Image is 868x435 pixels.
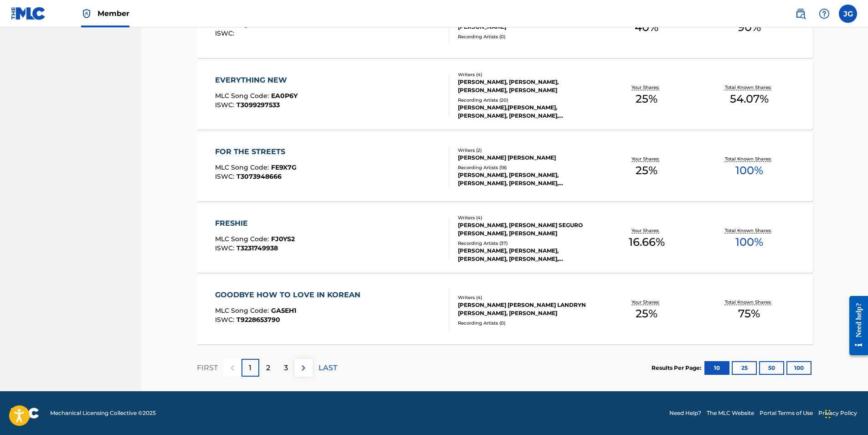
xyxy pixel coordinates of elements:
[318,362,337,373] p: LAST
[215,92,271,100] span: MLC Song Code :
[236,172,282,181] span: T3073948666
[215,235,271,243] span: MLC Song Code :
[98,8,129,19] span: Member
[236,244,278,252] span: T3231749938
[197,276,813,344] a: GOODBYE HOW TO LOVE IN KOREANMLC Song Code:GA5EH1ISWC:T9228653790Writers (4)[PERSON_NAME] [PERSON...
[632,227,662,234] p: Your Shares:
[629,234,665,250] span: 16.66 %
[632,84,662,91] p: Your Shares:
[822,391,868,435] iframe: Chat Widget
[707,409,754,417] a: The MLC Website
[236,101,280,109] span: T3099297533
[458,33,596,40] div: Recording Artists ( 0 )
[215,172,236,181] span: ISWC :
[458,71,596,78] div: Writers ( 4 )
[215,146,297,157] div: FOR THE STREETS
[632,299,662,306] p: Your Shares:
[215,316,236,324] span: ISWC :
[818,409,857,417] a: Privacy Policy
[652,364,704,372] p: Results Per Page:
[215,75,298,86] div: EVERYTHING NEW
[458,221,596,238] div: [PERSON_NAME], [PERSON_NAME] SEGURO [PERSON_NAME], [PERSON_NAME]
[735,234,763,250] span: 100 %
[738,306,760,322] span: 75 %
[271,163,297,171] span: FE9X7G
[215,244,236,252] span: ISWC :
[632,155,662,162] p: Your Shares:
[791,5,810,23] a: Public Search
[197,204,813,273] a: FRESHIEMLC Song Code:FJ0YS2ISWC:T3231749938Writers (4)[PERSON_NAME], [PERSON_NAME] SEGURO [PERSON...
[786,361,812,375] button: 100
[458,247,596,263] div: [PERSON_NAME], [PERSON_NAME], [PERSON_NAME], [PERSON_NAME], [PERSON_NAME]
[669,409,701,417] a: Need Help?
[458,171,596,187] div: [PERSON_NAME], [PERSON_NAME], [PERSON_NAME], [PERSON_NAME], [PERSON_NAME]
[725,155,774,162] p: Total Known Shares:
[215,163,271,171] span: MLC Song Code :
[458,214,596,221] div: Writers ( 4 )
[636,306,657,322] span: 25 %
[215,290,365,300] div: GOODBYE HOW TO LOVE IN KOREAN
[11,408,39,419] img: logo
[458,97,596,104] div: Recording Artists ( 20 )
[725,227,774,234] p: Total Known Shares:
[458,294,596,301] div: Writers ( 4 )
[815,5,833,23] div: Help
[271,92,298,100] span: EA0P6Y
[795,8,806,19] img: search
[458,320,596,326] div: Recording Artists ( 0 )
[725,299,774,306] p: Total Known Shares:
[458,301,596,317] div: [PERSON_NAME] [PERSON_NAME] LANDRYN [PERSON_NAME], [PERSON_NAME]
[215,218,295,229] div: FRESHIE
[266,362,270,373] p: 2
[458,154,596,162] div: [PERSON_NAME] [PERSON_NAME]
[842,289,868,362] iframe: Resource Center
[704,361,729,375] button: 10
[458,147,596,154] div: Writers ( 2 )
[732,361,757,375] button: 25
[730,91,769,107] span: 54.07 %
[197,362,218,373] p: FIRST
[249,362,252,373] p: 1
[819,8,830,19] img: help
[839,5,857,23] div: User Menu
[50,409,156,417] span: Mechanical Licensing Collective © 2025
[215,29,236,37] span: ISWC :
[215,101,236,109] span: ISWC :
[759,361,784,375] button: 50
[11,7,46,20] img: MLC Logo
[636,162,657,179] span: 25 %
[298,362,309,373] img: right
[236,316,280,324] span: T9228653790
[271,235,295,243] span: FJ0YS2
[636,91,657,107] span: 25 %
[81,8,92,19] img: Top Rightsholder
[458,104,596,120] div: [PERSON_NAME],[PERSON_NAME], [PERSON_NAME], [PERSON_NAME], [PERSON_NAME], [PERSON_NAME]
[760,409,813,417] a: Portal Terms of Use
[197,133,813,201] a: FOR THE STREETSMLC Song Code:FE9X7GISWC:T3073948666Writers (2)[PERSON_NAME] [PERSON_NAME]Recordin...
[725,84,774,91] p: Total Known Shares:
[215,306,271,315] span: MLC Song Code :
[458,78,596,94] div: [PERSON_NAME], [PERSON_NAME], [PERSON_NAME], [PERSON_NAME]
[458,164,596,171] div: Recording Artists ( 18 )
[271,306,296,315] span: GA5EH1
[284,362,288,373] p: 3
[458,240,596,247] div: Recording Artists ( 37 )
[197,61,813,129] a: EVERYTHING NEWMLC Song Code:EA0P6YISWC:T3099297533Writers (4)[PERSON_NAME], [PERSON_NAME], [PERSO...
[825,400,831,428] div: Drag
[735,162,763,179] span: 100 %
